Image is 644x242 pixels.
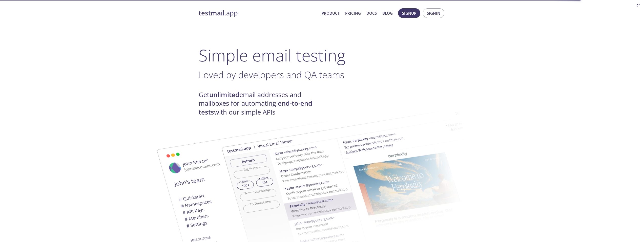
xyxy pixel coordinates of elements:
[199,91,322,117] h4: Get email addresses and mailboxes for automating with our simple APIs
[199,99,312,116] strong: end-to-end tests
[199,46,446,65] h1: Simple email testing
[199,9,224,17] strong: testmail
[366,10,377,16] a: Docs
[423,8,444,18] button: Signin
[402,10,416,16] span: Signup
[199,9,318,17] a: testmail.app
[427,10,440,16] span: Signin
[209,90,239,99] strong: unlimited
[199,68,344,81] span: Loved by developers and QA teams
[398,8,420,18] button: Signup
[345,10,361,16] a: Pricing
[322,10,340,16] a: Product
[382,10,393,16] a: Blog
